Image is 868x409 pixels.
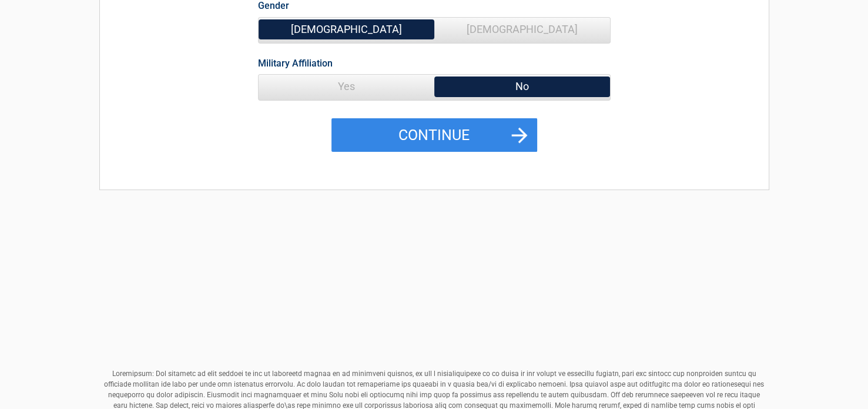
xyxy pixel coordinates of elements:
[331,118,537,152] button: Continue
[259,75,434,98] span: Yes
[259,18,434,41] span: [DEMOGRAPHIC_DATA]
[434,75,610,98] span: No
[258,55,333,71] label: Military Affiliation
[434,18,610,41] span: [DEMOGRAPHIC_DATA]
